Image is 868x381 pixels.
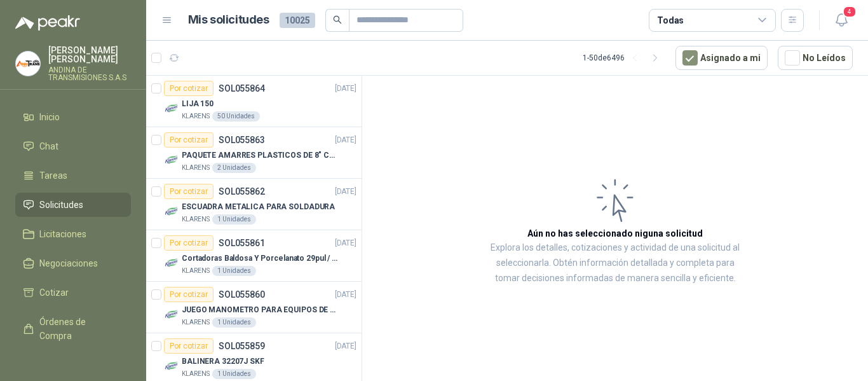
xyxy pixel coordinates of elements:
[164,132,214,148] div: Por cotizar
[212,163,256,173] div: 2 Unidades
[39,139,58,153] span: Chat
[182,214,210,225] p: KLARENS
[188,11,269,29] h1: Mis solicitudes
[182,304,340,316] p: JUEGO MANOMETRO PARA EQUIPOS DE ARGON Y OXICORTE [PERSON_NAME]
[212,214,256,225] div: 1 Unidades
[182,356,264,368] p: BALINERA 32207J SKF
[39,286,69,300] span: Cotizar
[182,317,210,328] p: KLARENS
[15,15,80,31] img: Logo peakr
[335,237,356,249] p: [DATE]
[335,340,356,352] p: [DATE]
[48,66,131,81] p: ANDINA DE TRANSMISIONES S.A.S
[164,256,179,271] img: Company Logo
[164,101,179,116] img: Company Logo
[335,83,356,95] p: [DATE]
[778,46,853,70] button: No Leídos
[39,169,67,183] span: Tareas
[15,310,131,348] a: Órdenes de Compra
[146,179,362,230] a: Por cotizarSOL055862[DATE] Company LogoESCUADRA METALICA PARA SOLDADURAKLARENS1 Unidades
[830,9,853,32] button: 4
[219,239,265,247] p: SOL055861
[333,15,342,24] span: search
[39,227,86,241] span: Licitaciones
[182,98,214,110] p: LIJA 150
[182,253,340,265] p: Cortadoras Baldosa Y Porcelanato 29pul / 74cm - Truper 15827
[182,163,210,173] p: KLARENS
[219,135,265,144] p: SOL055863
[583,48,665,68] div: 1 - 50 de 6496
[843,6,857,18] span: 4
[39,198,83,212] span: Solicitudes
[280,13,315,28] span: 10025
[164,184,214,199] div: Por cotizar
[15,163,131,188] a: Tareas
[164,359,179,374] img: Company Logo
[16,52,40,76] img: Company Logo
[182,201,335,213] p: ESCUADRA METALICA PARA SOLDADURA
[219,290,265,299] p: SOL055860
[335,289,356,301] p: [DATE]
[212,111,260,121] div: 50 Unidades
[335,134,356,146] p: [DATE]
[39,256,98,270] span: Negociaciones
[527,226,703,240] h3: Aún no has seleccionado niguna solicitud
[164,81,214,96] div: Por cotizar
[39,110,60,124] span: Inicio
[335,186,356,198] p: [DATE]
[15,193,131,217] a: Solicitudes
[15,251,131,275] a: Negociaciones
[164,204,179,219] img: Company Logo
[15,105,131,129] a: Inicio
[164,338,214,354] div: Por cotizar
[219,187,265,196] p: SOL055862
[164,235,214,251] div: Por cotizar
[164,287,214,302] div: Por cotizar
[164,153,179,168] img: Company Logo
[212,317,256,328] div: 1 Unidades
[212,369,256,379] div: 1 Unidades
[219,342,265,350] p: SOL055859
[15,134,131,158] a: Chat
[182,266,210,276] p: KLARENS
[15,222,131,246] a: Licitaciones
[657,13,684,27] div: Todas
[39,315,119,343] span: Órdenes de Compra
[212,266,256,276] div: 1 Unidades
[48,46,131,64] p: [PERSON_NAME] [PERSON_NAME]
[146,127,362,179] a: Por cotizarSOL055863[DATE] Company LogoPAQUETE AMARRES PLASTICOS DE 8" COLOR NEGROKLARENS2 Unidades
[164,307,179,322] img: Company Logo
[146,282,362,333] a: Por cotizarSOL055860[DATE] Company LogoJUEGO MANOMETRO PARA EQUIPOS DE ARGON Y OXICORTE [PERSON_N...
[219,84,265,93] p: SOL055864
[15,281,131,305] a: Cotizar
[146,230,362,282] a: Por cotizarSOL055861[DATE] Company LogoCortadoras Baldosa Y Porcelanato 29pul / 74cm - Truper 158...
[489,240,741,286] p: Explora los detalles, cotizaciones y actividad de una solicitud al seleccionarla. Obtén informaci...
[182,369,210,379] p: KLARENS
[146,76,362,127] a: Por cotizarSOL055864[DATE] Company LogoLIJA 150KLARENS50 Unidades
[675,46,768,70] button: Asignado a mi
[182,149,340,162] p: PAQUETE AMARRES PLASTICOS DE 8" COLOR NEGRO
[182,111,210,121] p: KLARENS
